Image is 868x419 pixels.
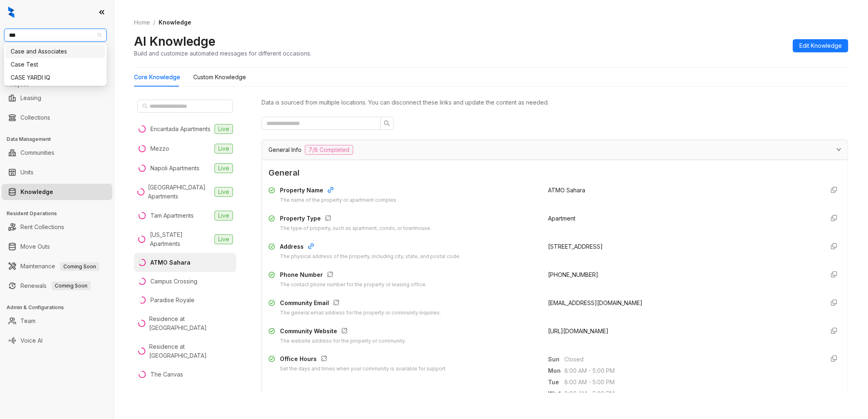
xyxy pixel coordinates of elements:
[20,278,91,294] a: RenewalsComing Soon
[20,238,50,255] a: Move Outs
[20,145,54,161] a: Communities
[149,342,233,360] div: Residence at [GEOGRAPHIC_DATA]
[837,147,841,152] span: expanded
[548,389,564,398] span: Wed
[132,18,152,27] a: Home
[20,332,43,349] a: Voice AI
[548,215,575,222] span: Apartment
[2,258,112,274] li: Maintenance
[793,39,848,52] button: Edit Knowledge
[215,187,233,197] span: Live
[159,19,191,26] span: Knowledge
[548,187,585,194] span: ATMO Sahara
[142,103,148,109] span: search
[2,55,112,71] li: Leads
[305,145,353,155] span: 7/8 Completed
[548,299,642,306] span: [EMAIL_ADDRESS][DOMAIN_NAME]
[2,332,112,349] li: Voice AI
[6,45,105,58] div: Case and Associates
[148,183,211,201] div: [GEOGRAPHIC_DATA] Apartments
[20,109,50,126] a: Collections
[134,33,215,49] h2: AI Knowledge
[215,234,233,244] span: Live
[280,299,441,309] div: Community Email
[215,144,233,154] span: Live
[7,136,114,143] h3: Data Management
[20,313,36,329] a: Team
[268,145,302,154] span: General Info
[150,370,183,379] div: The Canvas
[215,124,233,134] span: Live
[280,270,427,281] div: Phone Number
[11,60,100,69] div: Case Test
[153,18,155,27] li: /
[548,355,564,364] span: Sun
[20,164,34,181] a: Units
[7,210,114,217] h3: Resident Operations
[150,277,197,286] div: Campus Crossing
[60,262,99,271] span: Coming Soon
[8,7,14,18] img: logo
[2,219,112,235] li: Rent Collections
[2,238,112,255] li: Move Outs
[280,365,445,373] div: Set the days and times when your community is available for support
[280,242,461,253] div: Address
[262,140,848,160] div: General Info7/8 Completed
[134,73,180,82] div: Core Knowledge
[149,314,233,332] div: Residence at [GEOGRAPHIC_DATA]
[51,281,91,290] span: Coming Soon
[548,271,598,278] span: [PHONE_NUMBER]
[262,98,848,107] div: Data is sourced from multiple locations. You can disconnect these links and update the content as...
[215,163,233,173] span: Live
[11,73,100,82] div: CASE YARDI IQ
[548,366,564,375] span: Mon
[150,296,195,305] div: Paradise Royale
[548,242,818,251] div: [STREET_ADDRESS]
[2,278,112,294] li: Renewals
[150,211,194,220] div: Tam Apartments
[150,144,169,153] div: Mezzo
[6,71,105,84] div: CASE YARDI IQ
[20,184,53,200] a: Knowledge
[799,41,842,50] span: Edit Knowledge
[11,47,100,56] div: Case and Associates
[150,164,199,173] div: Napoli Apartments
[548,328,608,334] span: [URL][DOMAIN_NAME]
[564,366,818,375] span: 8:00 AM - 5:00 PM
[280,225,432,232] div: The type of property, such as apartment, condo, or townhouse.
[280,354,445,365] div: Office Hours
[280,186,398,196] div: Property Name
[280,196,398,204] div: The name of the property or apartment complex.
[6,58,105,71] div: Case Test
[280,309,441,317] div: The general email address for the property or community inquiries.
[2,313,112,329] li: Team
[150,125,210,134] div: Encantada Apartments
[2,164,112,181] li: Units
[20,90,41,106] a: Leasing
[134,49,311,58] div: Build and customize automated messages for different occasions.
[193,73,246,82] div: Custom Knowledge
[2,145,112,161] li: Communities
[7,304,114,311] h3: Admin & Configurations
[564,378,818,387] span: 8:00 AM - 5:00 PM
[2,90,112,106] li: Leasing
[20,219,64,235] a: Rent Collections
[280,281,427,289] div: The contact phone number for the property or leasing office.
[150,230,211,248] div: [US_STATE] Apartments
[2,109,112,126] li: Collections
[280,214,432,225] div: Property Type
[564,389,818,398] span: 8:00 AM - 5:00 PM
[280,337,406,345] div: The website address for the property or community.
[548,378,564,387] span: Tue
[280,327,406,337] div: Community Website
[384,120,390,127] span: search
[2,184,112,200] li: Knowledge
[564,355,818,364] span: Closed
[280,253,461,261] div: The physical address of the property, including city, state, and postal code.
[150,258,190,267] div: ATMO Sahara
[215,211,233,221] span: Live
[268,167,841,179] span: General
